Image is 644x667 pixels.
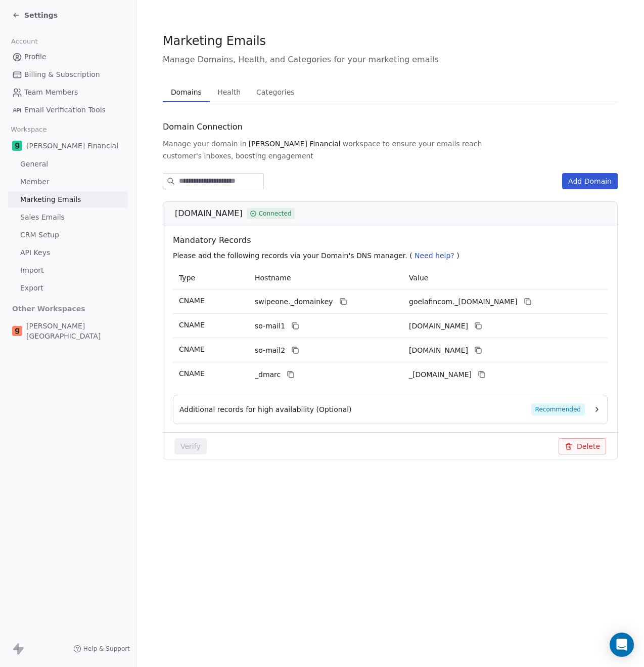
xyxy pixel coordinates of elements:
[8,191,128,208] a: Marketing Emails
[8,156,128,173] a: General
[255,321,285,331] span: so-mail1
[20,230,59,240] span: CRM Setup
[409,321,468,331] span: goelafincom1.swipeone.email
[8,102,128,118] a: Email Verification Tools
[179,273,243,283] p: Type
[409,369,472,380] span: _dmarc.swipeone.email
[12,10,58,20] a: Settings
[415,252,454,260] span: Need help?
[559,438,606,454] button: Delete
[179,321,205,329] span: CNAME
[7,122,51,137] span: Workspace
[163,54,618,66] span: Manage Domains, Health, and Categories for your marketing emails
[7,34,42,49] span: Account
[163,139,247,149] span: Manage your domain in
[8,227,128,243] a: CRM Setup
[8,49,128,65] a: Profile
[83,645,130,653] span: Help & Support
[179,369,205,378] span: CNAME
[8,280,128,297] a: Export
[163,121,243,133] span: Domain Connection
[409,345,468,356] span: goelafincom2.swipeone.email
[12,141,22,151] img: Goela%20Fin%20Logos%20(4).png
[167,85,206,99] span: Domains
[20,177,50,187] span: Member
[73,645,130,653] a: Help & Support
[24,105,106,115] span: Email Verification Tools
[173,234,612,246] span: Mandatory Records
[343,139,482,149] span: workspace to ensure your emails reach
[163,151,313,161] span: customer's inboxes, boosting engagement
[610,633,634,657] div: Open Intercom Messenger
[24,10,58,20] span: Settings
[255,345,285,356] span: so-mail2
[20,247,50,258] span: API Keys
[163,33,266,49] span: Marketing Emails
[8,209,128,226] a: Sales Emails
[8,84,128,101] a: Team Members
[8,262,128,279] a: Import
[409,274,428,282] span: Value
[20,212,65,223] span: Sales Emails
[8,244,128,261] a: API Keys
[20,265,43,276] span: Import
[20,194,81,205] span: Marketing Emails
[255,297,333,307] span: swipeone._domainkey
[24,52,47,62] span: Profile
[531,403,585,415] span: Recommended
[213,85,245,99] span: Health
[252,85,298,99] span: Categories
[26,141,118,151] span: [PERSON_NAME] Financial
[249,139,341,149] span: [PERSON_NAME] Financial
[173,251,612,261] p: Please add the following records via your Domain's DNS manager. ( )
[24,87,78,98] span: Team Members
[20,159,48,170] span: General
[26,321,124,341] span: [PERSON_NAME][GEOGRAPHIC_DATA]
[12,326,22,336] img: Goela%20School%20Logos%20(4).png
[409,297,518,307] span: goelafincom._domainkey.swipeone.email
[562,173,618,189] button: Add Domain
[8,66,128,83] a: Billing & Subscription
[174,438,207,454] button: Verify
[259,209,292,218] span: Connected
[20,283,43,294] span: Export
[179,404,352,414] span: Additional records for high availability (Optional)
[179,297,205,305] span: CNAME
[179,403,601,415] button: Additional records for high availability (Optional)Recommended
[175,207,243,220] span: [DOMAIN_NAME]
[255,369,281,380] span: _dmarc
[8,174,128,190] a: Member
[179,345,205,353] span: CNAME
[255,274,291,282] span: Hostname
[24,69,100,80] span: Billing & Subscription
[8,301,89,317] span: Other Workspaces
